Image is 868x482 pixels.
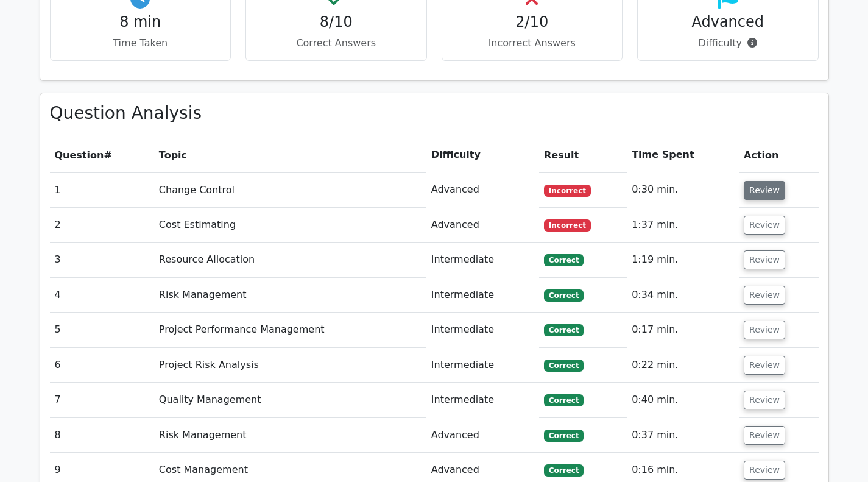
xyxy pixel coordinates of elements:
[426,313,539,347] td: Intermediate
[426,172,539,207] td: Advanced
[627,243,739,277] td: 1:19 min.
[154,278,426,313] td: Risk Management
[55,149,104,161] span: Question
[154,138,426,172] th: Topic
[627,348,739,383] td: 0:22 min.
[627,208,739,243] td: 1:37 min.
[544,254,584,266] span: Correct
[544,219,591,232] span: Incorrect
[50,103,819,124] h3: Question Analysis
[426,418,539,453] td: Advanced
[544,394,584,406] span: Correct
[544,289,584,302] span: Correct
[544,464,584,477] span: Correct
[627,172,739,207] td: 0:30 min.
[426,348,539,383] td: Intermediate
[744,216,785,235] button: Review
[544,185,591,197] span: Incorrect
[154,418,426,453] td: Risk Management
[426,243,539,277] td: Intermediate
[426,208,539,243] td: Advanced
[60,36,221,51] p: Time Taken
[744,181,785,200] button: Review
[544,430,584,442] span: Correct
[544,324,584,336] span: Correct
[744,321,785,339] button: Review
[452,13,613,31] h4: 2/10
[426,383,539,417] td: Intermediate
[627,138,739,172] th: Time Spent
[50,172,154,207] td: 1
[154,348,426,383] td: Project Risk Analysis
[154,243,426,277] td: Resource Allocation
[154,383,426,417] td: Quality Management
[154,313,426,347] td: Project Performance Management
[256,13,417,31] h4: 8/10
[744,391,785,409] button: Review
[544,360,584,372] span: Correct
[154,172,426,207] td: Change Control
[60,13,221,31] h4: 8 min
[50,418,154,453] td: 8
[50,313,154,347] td: 5
[426,138,539,172] th: Difficulty
[256,36,417,51] p: Correct Answers
[426,278,539,313] td: Intermediate
[50,243,154,277] td: 3
[627,418,739,453] td: 0:37 min.
[50,348,154,383] td: 6
[744,356,785,375] button: Review
[627,278,739,313] td: 0:34 min.
[50,138,154,172] th: #
[627,313,739,347] td: 0:17 min.
[452,36,613,51] p: Incorrect Answers
[50,208,154,243] td: 2
[744,461,785,480] button: Review
[50,278,154,313] td: 4
[744,426,785,445] button: Review
[744,286,785,305] button: Review
[744,250,785,269] button: Review
[647,13,808,31] h4: Advanced
[739,138,818,172] th: Action
[154,208,426,243] td: Cost Estimating
[627,383,739,417] td: 0:40 min.
[647,36,808,51] p: Difficulty
[539,138,627,172] th: Result
[50,383,154,417] td: 7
